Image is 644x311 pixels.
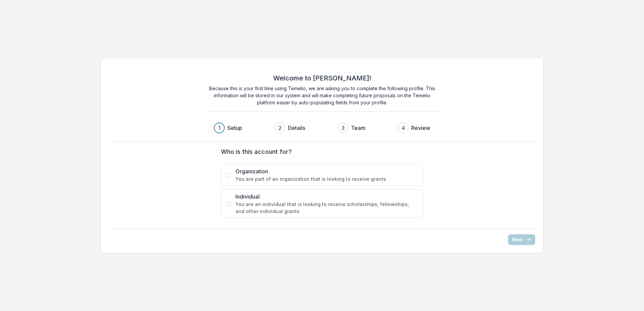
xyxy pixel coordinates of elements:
[235,201,418,215] span: You are an individual that is looking to receive scholarships, fellowships, and other individual ...
[227,124,242,132] h3: Setup
[288,124,305,132] h3: Details
[342,124,345,132] div: 3
[508,234,535,245] button: Next
[214,123,430,133] div: Progress
[218,124,221,132] div: 1
[235,193,418,201] span: Individual
[411,124,430,132] h3: Review
[351,124,365,132] h3: Team
[279,124,282,132] div: 2
[273,74,371,82] h2: Welcome to [PERSON_NAME]!
[401,124,405,132] div: 4
[221,147,419,156] label: Who is this account for?
[204,85,440,106] p: Because this is your first time using Temelio, we are asking you to complete the following profil...
[235,175,418,182] span: You are part of an organization that is looking to receive grants
[235,167,418,175] span: Organization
